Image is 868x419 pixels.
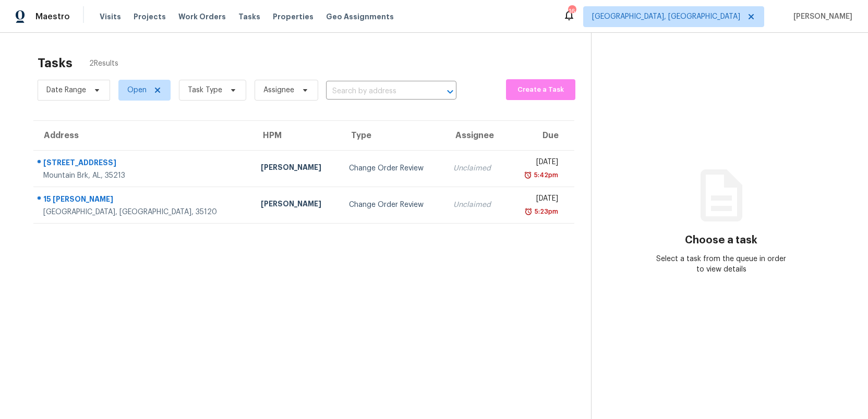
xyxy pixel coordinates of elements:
[453,163,499,174] div: Unclaimed
[592,11,740,22] span: [GEOGRAPHIC_DATA], [GEOGRAPHIC_DATA]
[35,11,70,22] span: Maestro
[443,84,457,99] button: Open
[341,121,445,150] th: Type
[568,6,575,17] div: 16
[524,206,533,217] img: Overdue Alarm Icon
[524,170,532,180] img: Overdue Alarm Icon
[515,157,558,170] div: [DATE]
[789,11,852,22] span: [PERSON_NAME]
[188,85,222,95] span: Task Type
[445,121,507,150] th: Assignee
[238,13,260,20] span: Tasks
[533,206,558,217] div: 5:23pm
[261,162,332,175] div: [PERSON_NAME]
[326,11,394,22] span: Geo Assignments
[89,58,118,69] span: 2 Results
[178,11,226,22] span: Work Orders
[507,121,574,150] th: Due
[656,254,786,275] div: Select a task from the queue in order to view details
[532,170,558,180] div: 5:42pm
[43,170,244,181] div: Mountain Brk, AL, 35213
[43,194,244,207] div: 15 [PERSON_NAME]
[134,11,166,22] span: Projects
[261,199,332,212] div: [PERSON_NAME]
[349,163,437,174] div: Change Order Review
[685,235,757,245] h3: Choose a task
[263,85,294,95] span: Assignee
[100,11,121,22] span: Visits
[43,207,244,217] div: [GEOGRAPHIC_DATA], [GEOGRAPHIC_DATA], 35120
[33,121,252,150] th: Address
[506,79,575,100] button: Create a Task
[511,84,570,96] span: Create a Task
[252,121,341,150] th: HPM
[38,58,73,68] h2: Tasks
[326,83,427,100] input: Search by address
[127,85,147,95] span: Open
[349,200,437,210] div: Change Order Review
[46,85,86,95] span: Date Range
[453,200,499,210] div: Unclaimed
[273,11,314,22] span: Properties
[43,157,244,170] div: [STREET_ADDRESS]
[515,193,558,206] div: [DATE]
